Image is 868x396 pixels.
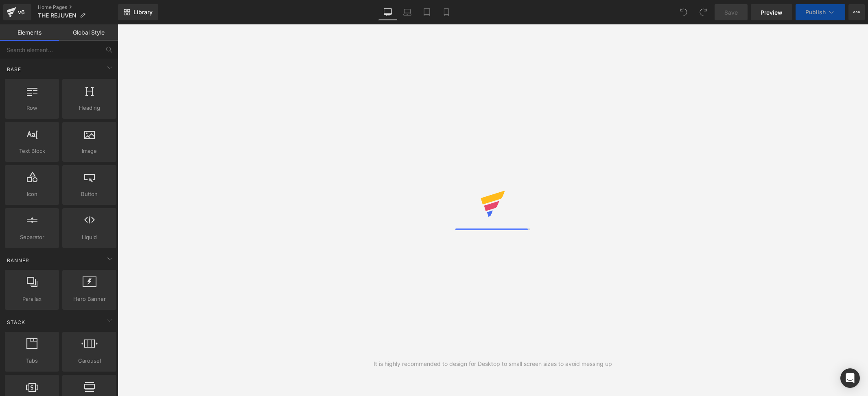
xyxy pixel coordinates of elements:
[676,4,692,20] button: Undo
[374,359,612,368] div: It is highly recommended to design for Desktop to small screen sizes to avoid messing up
[65,295,114,303] span: Hero Banner
[7,190,57,198] span: Icon
[437,4,456,20] a: Mobile
[133,9,153,16] span: Library
[417,4,437,20] a: Tablet
[16,7,26,17] div: v6
[3,4,31,20] a: v6
[848,4,865,20] button: More
[751,4,792,20] a: Preview
[7,104,57,112] span: Row
[724,8,738,17] span: Save
[65,233,114,242] span: Liquid
[7,147,57,155] span: Text Block
[59,24,118,41] a: Global Style
[38,4,118,11] a: Home Pages
[840,368,860,388] div: Open Intercom Messenger
[7,233,57,242] span: Separator
[805,9,826,15] span: Publish
[38,12,77,19] span: THE REJUVEN
[65,104,114,112] span: Heading
[7,357,57,365] span: Tabs
[378,4,398,20] a: Desktop
[65,357,114,365] span: Carousel
[6,65,22,73] span: Base
[796,4,845,20] button: Publish
[398,4,417,20] a: Laptop
[65,190,114,198] span: Button
[761,8,783,17] span: Preview
[7,295,57,303] span: Parallax
[6,257,30,264] span: Banner
[695,4,711,20] button: Redo
[118,4,158,20] a: New Library
[6,318,26,326] span: Stack
[65,147,114,155] span: Image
